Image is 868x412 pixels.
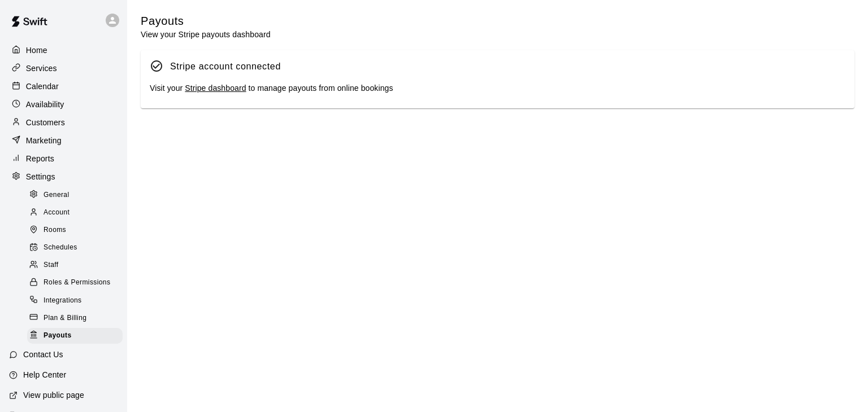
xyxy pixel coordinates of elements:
[27,204,127,221] a: Account
[26,135,62,146] p: Marketing
[9,78,118,95] a: Calendar
[27,309,127,327] a: Plan & Billing
[44,313,86,324] span: Plan & Billing
[27,257,123,273] div: Staff
[26,153,54,164] p: Reports
[26,63,57,74] p: Services
[44,225,66,236] span: Rooms
[27,205,123,221] div: Account
[44,277,110,288] span: Roles & Permissions
[27,222,127,239] a: Rooms
[141,14,271,29] h5: Payouts
[9,150,118,167] a: Reports
[9,114,118,131] a: Customers
[27,187,123,203] div: General
[44,207,70,218] span: Account
[26,171,55,182] p: Settings
[27,310,123,326] div: Plan & Billing
[170,59,281,74] div: Stripe account connected
[150,82,845,95] div: Visit your to manage payouts from online bookings
[23,349,63,360] p: Contact Us
[27,240,123,256] div: Schedules
[27,239,127,257] a: Schedules
[27,292,127,309] a: Integrations
[9,132,118,149] a: Marketing
[185,84,246,93] a: Stripe dashboard
[27,222,123,238] div: Rooms
[23,369,66,380] p: Help Center
[44,190,70,201] span: General
[141,29,271,40] p: View your Stripe payouts dashboard
[27,274,127,292] a: Roles & Permissions
[26,117,65,128] p: Customers
[27,293,123,309] div: Integrations
[9,168,118,185] a: Settings
[27,328,123,344] div: Payouts
[9,42,118,59] a: Home
[26,99,64,110] p: Availability
[26,45,47,56] p: Home
[44,260,58,271] span: Staff
[9,60,118,77] a: Services
[27,327,127,344] a: Payouts
[44,330,71,341] span: Payouts
[44,242,77,253] span: Schedules
[27,257,127,274] a: Staff
[27,275,123,291] div: Roles & Permissions
[26,81,59,92] p: Calendar
[9,96,118,113] a: Availability
[27,186,127,204] a: General
[44,295,82,306] span: Integrations
[23,389,84,401] p: View public page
